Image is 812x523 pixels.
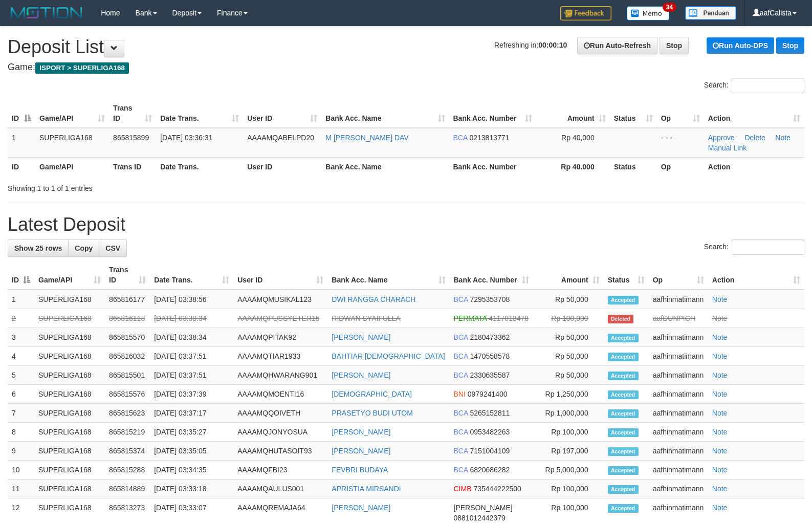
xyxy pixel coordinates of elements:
span: Accepted [608,504,639,513]
span: Accepted [608,296,639,304]
th: Rp 40.000 [536,157,610,176]
td: AAAAMQFBI23 [233,461,327,480]
td: 865814889 [105,480,150,498]
td: 865815219 [105,423,150,442]
td: 3 [8,328,34,347]
a: Stop [776,37,804,54]
a: [PERSON_NAME] [332,504,390,512]
td: aafhinmatimann [649,461,708,480]
span: BCA [454,352,468,360]
th: Game/API: activate to sort column ascending [35,99,109,128]
span: BCA [454,409,468,417]
td: 1 [8,290,34,309]
td: AAAAMQHWARANG901 [233,366,327,385]
td: 865815288 [105,461,150,480]
td: AAAAMQJONYOSUA [233,423,327,442]
td: aafhinmatimann [649,404,708,423]
td: [DATE] 03:33:18 [150,480,233,498]
span: 865815899 [113,134,149,142]
a: Run Auto-DPS [707,37,774,54]
a: DWI RANGGA CHARACH [332,295,415,303]
span: Accepted [608,353,639,361]
td: 865816177 [105,290,150,309]
span: BCA [454,295,468,303]
td: AAAAMQMUSIKAL123 [233,290,327,309]
h4: Game: [8,62,804,73]
span: Copy 0979241400 to clipboard [468,390,508,398]
a: Note [712,295,728,303]
td: aafhinmatimann [649,328,708,347]
td: 7 [8,404,34,423]
a: Note [775,134,791,142]
td: 9 [8,442,34,461]
td: Rp 50,000 [533,290,604,309]
th: Trans ID: activate to sort column ascending [109,99,156,128]
td: aafhinmatimann [649,480,708,498]
th: Status: activate to sort column ascending [604,260,649,290]
td: SUPERLIGA168 [34,461,105,480]
a: M [PERSON_NAME] DAV [325,134,408,142]
a: [PERSON_NAME] [332,333,390,341]
th: Bank Acc. Number [449,157,536,176]
td: aafhinmatimann [649,442,708,461]
span: Show 25 rows [14,244,62,252]
span: CSV [105,244,120,252]
a: PRASETYO BUDI UTOM [332,409,412,417]
img: Button%20Memo.svg [627,6,670,20]
img: Feedback.jpg [560,6,611,20]
span: ISPORT > SUPERLIGA168 [35,62,129,74]
td: Rp 100,000 [533,423,604,442]
input: Search: [732,239,804,255]
span: Copy 735444222500 to clipboard [473,485,521,493]
span: Copy 4117013478 to clipboard [489,314,529,322]
td: 4 [8,347,34,366]
span: Copy 0881012442379 to clipboard [454,514,506,522]
td: AAAAMQQOIVETH [233,404,327,423]
td: 865815623 [105,404,150,423]
td: SUPERLIGA168 [34,309,105,328]
td: [DATE] 03:35:05 [150,442,233,461]
a: Note [712,504,728,512]
a: Note [712,333,728,341]
span: Accepted [608,485,639,494]
span: Rp 40,000 [561,134,595,142]
td: 865816118 [105,309,150,328]
th: Op: activate to sort column ascending [657,99,704,128]
td: 10 [8,461,34,480]
span: 34 [663,3,676,12]
td: [DATE] 03:37:51 [150,347,233,366]
td: Rp 197,000 [533,442,604,461]
span: Deleted [608,315,634,323]
span: Copy 1470558578 to clipboard [470,352,510,360]
span: Copy 2180473362 to clipboard [470,333,510,341]
th: Date Trans.: activate to sort column ascending [150,260,233,290]
td: aafhinmatimann [649,290,708,309]
th: Trans ID: activate to sort column ascending [105,260,150,290]
a: [DEMOGRAPHIC_DATA] [332,390,412,398]
span: Accepted [608,428,639,437]
a: Note [712,466,728,474]
a: Note [712,485,728,493]
span: Copy 7151004109 to clipboard [470,447,510,455]
span: Accepted [608,372,639,380]
span: Copy 6820686282 to clipboard [470,466,510,474]
a: Delete [744,134,765,142]
td: [DATE] 03:38:34 [150,328,233,347]
span: BCA [454,371,468,379]
th: Bank Acc. Number: activate to sort column ascending [449,99,536,128]
a: [PERSON_NAME] [332,447,390,455]
th: Op: activate to sort column ascending [649,260,708,290]
a: CSV [99,239,127,257]
label: Search: [704,239,804,255]
th: Trans ID [109,157,156,176]
span: BNI [454,390,466,398]
div: Showing 1 to 1 of 1 entries [8,179,331,193]
a: Approve [708,134,735,142]
td: SUPERLIGA168 [35,128,109,158]
td: Rp 100,000 [533,480,604,498]
td: [DATE] 03:38:34 [150,309,233,328]
th: Bank Acc. Number: activate to sort column ascending [450,260,533,290]
th: Game/API [35,157,109,176]
a: Note [712,352,728,360]
td: SUPERLIGA168 [34,480,105,498]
